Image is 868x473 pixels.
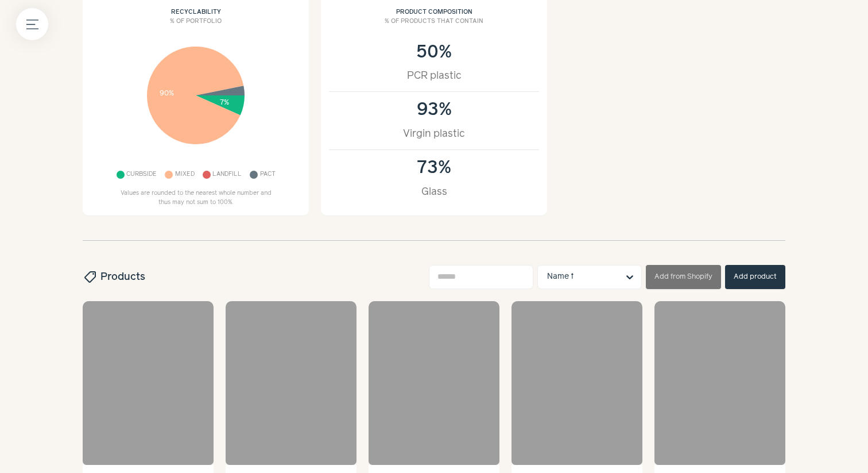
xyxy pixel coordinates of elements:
span: Pact [260,168,276,182]
span: Curbside [126,168,157,182]
a: Bright & Easy 3-minute Flash Mask [654,301,785,465]
div: Glass [341,184,527,199]
h3: % of products that contain [329,17,539,34]
div: 50% [341,43,527,63]
h3: % of portfolio [91,17,301,34]
div: Virgin plastic [341,126,527,141]
div: 73% [341,158,527,178]
span: Landfill [212,168,242,182]
a: Alpine Rich Cream [83,301,214,465]
h2: Products [83,270,145,284]
p: Values are rounded to the nearest whole number and thus may not sum to 100%. [115,189,276,207]
button: Add from Shopify [646,265,721,289]
div: 93% [341,100,527,120]
a: Botanic Buzz Hand Cream [369,301,499,465]
span: Mixed [175,168,195,182]
button: Add product [725,265,785,289]
a: Botanic Buzz Hand Wash [511,301,642,465]
span: sell [82,270,97,284]
div: PCR plastic [341,68,527,83]
a: Botanic Buzz Body Lotion [226,301,356,465]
